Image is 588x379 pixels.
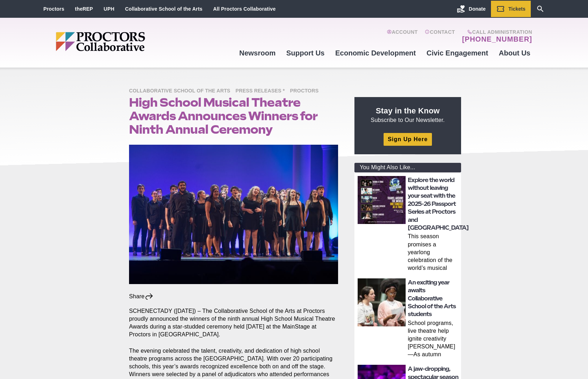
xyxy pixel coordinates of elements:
a: All Proctors Collaborative [213,6,276,12]
a: Proctors [43,6,64,12]
a: Donate [451,1,491,17]
div: You Might Also Like... [354,163,461,172]
a: Search [531,1,550,17]
a: Newsroom [234,43,281,63]
span: Press Releases * [235,87,288,96]
span: Donate [469,6,486,12]
strong: Stay in the Know [376,106,440,115]
a: Explore the world without leaving your seat with the 2025-26 Passport Series at Proctors and [GEO... [408,177,469,231]
p: This season promises a yearlong celebration of the world’s musical tapestry From the sands of the... [408,233,459,273]
a: UPH [104,6,114,12]
span: Collaborative School of the Arts [129,87,234,96]
img: thumbnail: An exciting year awaits Collaborative School of the Arts students [358,278,406,326]
img: Proctors logo [56,32,200,51]
a: Contact [425,29,455,43]
a: Account [387,29,418,43]
a: Support Us [281,43,330,63]
p: School programs, live theatre help ignite creativity [PERSON_NAME]—As autumn creeps in and classe... [408,319,459,360]
a: Economic Development [330,43,421,63]
a: Tickets [491,1,531,17]
a: theREP [75,6,93,12]
span: Proctors [290,87,322,96]
a: Proctors [290,87,322,94]
a: Civic Engagement [421,43,493,63]
a: Sign Up Here [384,133,432,145]
a: Collaborative School of the Arts [129,87,234,94]
a: [PHONE_NUMBER] [462,35,532,43]
img: thumbnail: Explore the world without leaving your seat with the 2025-26 Passport Series at Procto... [358,176,406,224]
div: Share [129,293,154,300]
a: Collaborative School of the Arts [125,6,203,12]
a: An exciting year awaits Collaborative School of the Arts students [408,279,456,318]
h1: High School Musical Theatre Awards Announces Winners for Ninth Annual Ceremony [129,96,338,136]
p: Subscribe to Our Newsletter. [363,106,453,124]
span: Call Administration [460,29,532,35]
a: About Us [493,43,536,63]
a: Press Releases * [235,87,288,94]
span: Tickets [508,6,525,12]
p: SCHENECTADY ([DATE]) – The Collaborative School of the Arts at Proctors proudly announced the win... [129,307,338,338]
